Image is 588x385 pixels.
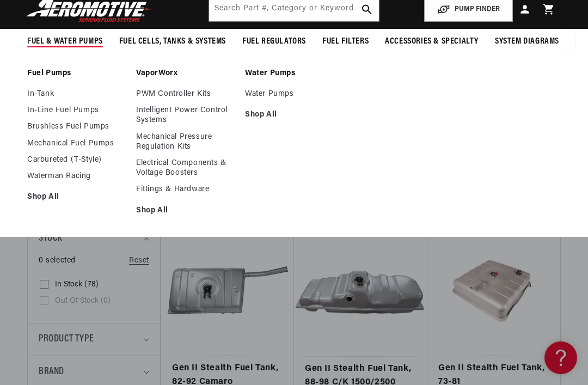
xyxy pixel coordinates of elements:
[245,89,343,99] a: Water Pumps
[495,36,559,47] span: System Diagrams
[136,158,234,178] a: Electrical Components & Voltage Boosters
[27,36,103,47] span: Fuel & Water Pumps
[27,192,125,202] a: Shop All
[377,29,487,54] summary: Accessories & Specialty
[27,172,125,181] a: Waterman Racing
[39,231,62,247] span: Stock
[19,29,111,54] summary: Fuel & Water Pumps
[55,296,111,306] span: Out of stock (0)
[27,139,125,149] a: Mechanical Fuel Pumps
[27,155,125,165] a: Carbureted (T-Style)
[55,280,99,290] span: In stock (78)
[242,36,306,47] span: Fuel Regulators
[136,106,234,125] a: Intelligent Power Control Systems
[27,106,125,115] a: In-Line Fuel Pumps
[111,29,234,54] summary: Fuel Cells, Tanks & Systems
[136,185,234,194] a: Fittings & Hardware
[385,36,479,47] span: Accessories & Specialty
[39,223,149,255] summary: Stock (0 selected)
[39,364,64,380] span: Brand
[136,89,234,99] a: PWM Controller Kits
[487,29,567,54] summary: System Diagrams
[136,132,234,152] a: Mechanical Pressure Regulation Kits
[39,332,94,347] span: Product type
[129,255,149,267] a: Reset
[39,323,149,356] summary: Product type (0 selected)
[39,255,76,267] span: 0 selected
[136,206,234,216] a: Shop All
[27,89,125,99] a: In-Tank
[245,69,343,78] a: Water Pumps
[322,36,369,47] span: Fuel Filters
[314,29,377,54] summary: Fuel Filters
[234,29,314,54] summary: Fuel Regulators
[27,69,125,78] a: Fuel Pumps
[136,69,234,78] a: VaporWorx
[119,36,226,47] span: Fuel Cells, Tanks & Systems
[27,122,125,132] a: Brushless Fuel Pumps
[245,110,343,120] a: Shop All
